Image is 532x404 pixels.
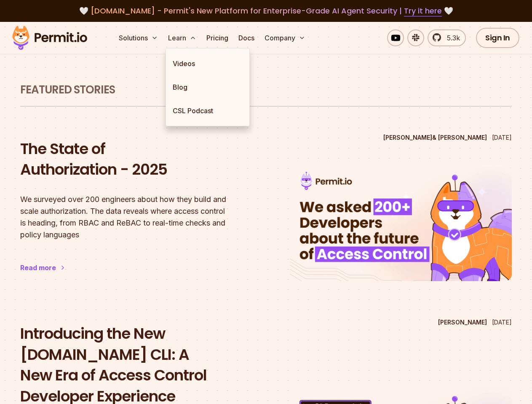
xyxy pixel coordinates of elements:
div: 🤍 🤍 [20,5,512,17]
h2: The State of Authorization - 2025 [20,138,243,180]
h1: Featured Stories [20,82,512,98]
img: Permit logo [8,24,91,52]
a: Pricing [203,29,232,46]
span: 5.3k [442,33,460,43]
a: Try it here [404,5,442,16]
time: [DATE] [492,134,512,141]
time: [DATE] [492,319,512,326]
a: Docs [235,29,258,46]
a: CSL Podcast [166,99,249,122]
p: [PERSON_NAME] [438,318,487,327]
a: Blog [166,75,249,99]
button: Company [261,29,309,46]
p: We surveyed over 200 engineers about how they build and scale authorization. The data reveals whe... [20,194,243,241]
p: [PERSON_NAME] & [PERSON_NAME] [383,133,487,142]
button: Learn [165,29,200,46]
a: Sign In [476,28,519,48]
a: Videos [166,52,249,75]
button: Solutions [115,29,161,46]
img: The State of Authorization - 2025 [290,165,512,282]
a: The State of Authorization - 2025[PERSON_NAME]& [PERSON_NAME][DATE]The State of Authorization - 2... [20,130,512,298]
a: 5.3k [428,29,466,46]
span: [DOMAIN_NAME] - Permit's New Platform for Enterprise-Grade AI Agent Security | [91,5,442,16]
div: Read more [20,263,56,273]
